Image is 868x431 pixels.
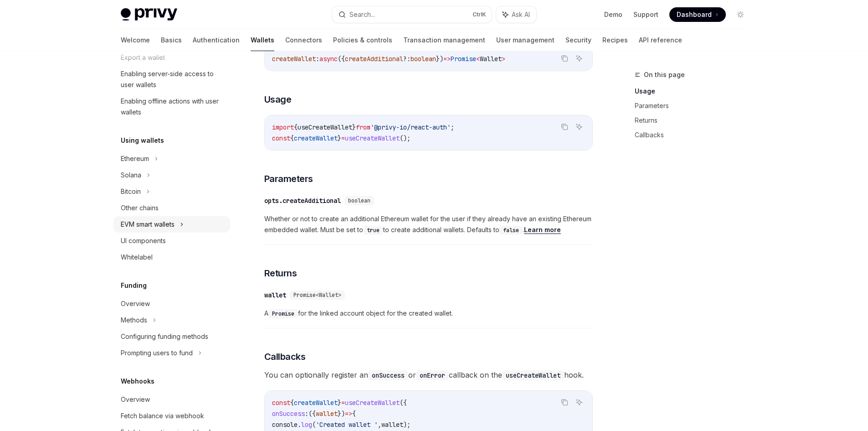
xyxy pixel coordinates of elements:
div: Other chains [121,203,159,213]
a: Configuring funding methods [113,328,230,345]
span: Parameters [264,172,313,185]
span: } [338,134,341,142]
span: import [272,123,294,131]
span: } [352,123,356,131]
a: Connectors [285,29,322,51]
a: Wallets [251,29,274,51]
a: Basics [161,29,182,51]
button: Search...CtrlK [332,6,492,23]
span: ({ [338,55,345,63]
span: wallet [316,410,338,418]
a: Dashboard [669,7,726,22]
a: Authentication [193,29,240,51]
div: opts.createAdditional [264,196,341,205]
div: Methods [121,315,147,326]
a: Parameters [635,99,755,113]
a: Whitelabel [113,249,230,265]
span: : [316,55,319,63]
div: Enabling offline actions with user wallets [121,96,225,118]
span: You can optionally register an or callback on the hook. [264,369,593,381]
a: Security [565,29,591,51]
span: log [301,421,312,429]
h5: Using wallets [121,135,164,146]
span: , [378,421,381,429]
a: Overview [113,296,230,312]
span: : [305,410,308,418]
span: ({ [400,399,407,407]
span: { [352,410,356,418]
span: createWallet [272,55,316,63]
code: onError [416,370,449,380]
a: Learn more [524,226,561,234]
span: Ctrl K [473,11,486,18]
span: Dashboard [677,10,712,19]
span: ( [312,421,316,429]
button: Ask AI [573,396,585,408]
span: const [272,134,290,142]
span: }) [338,410,345,418]
code: false [499,226,523,235]
a: Transaction management [403,29,485,51]
span: > [502,55,505,63]
div: Solana [121,170,141,181]
span: A for the linked account object for the created wallet. [264,308,593,319]
span: => [345,410,352,418]
div: Prompting users to fund [121,348,193,358]
button: Toggle dark mode [733,7,748,22]
span: onSuccess [272,410,305,418]
code: true [363,226,383,235]
span: const [272,399,290,407]
span: (); [400,134,411,142]
img: light logo [121,8,177,21]
div: Enabling server-side access to user wallets [121,68,225,90]
span: createWallet [294,399,338,407]
a: Policies & controls [333,29,392,51]
div: Search... [349,9,375,20]
span: useCreateWallet [345,399,400,407]
span: => [443,55,451,63]
a: Returns [635,113,755,128]
a: Demo [604,10,622,19]
button: Copy the contents from the code block [559,52,570,64]
span: = [341,134,345,142]
span: { [294,123,298,131]
span: On this page [644,69,685,80]
span: wallet [381,421,403,429]
div: Fetch balance via webhook [121,410,204,421]
a: Overview [113,391,230,408]
span: 'Created wallet ' [316,421,378,429]
span: from [356,123,370,131]
div: Overview [121,298,150,309]
button: Ask AI [573,52,585,64]
a: UI components [113,233,230,249]
a: Fetch balance via webhook [113,408,230,424]
span: '@privy-io/react-auth' [370,123,451,131]
span: ?: [403,55,411,63]
code: onSuccess [368,370,408,380]
a: Usage [635,84,755,99]
span: < [476,55,480,63]
div: EVM smart wallets [121,219,175,230]
a: Support [633,10,658,19]
h5: Webhooks [121,376,154,387]
span: Returns [264,267,297,280]
div: Whitelabel [121,252,153,263]
span: Promise [451,55,476,63]
span: boolean [348,197,370,204]
span: createWallet [294,134,338,142]
span: }) [436,55,443,63]
a: Other chains [113,200,230,216]
a: User management [496,29,555,51]
span: console [272,421,298,429]
code: Promise [268,309,298,318]
div: Ethereum [121,153,149,164]
a: API reference [639,29,682,51]
span: { [290,399,294,407]
button: Copy the contents from the code block [559,121,570,133]
a: Recipes [602,29,628,51]
span: ({ [308,410,316,418]
span: useCreateWallet [345,134,400,142]
h5: Funding [121,280,147,291]
span: . [298,421,301,429]
span: { [290,134,294,142]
